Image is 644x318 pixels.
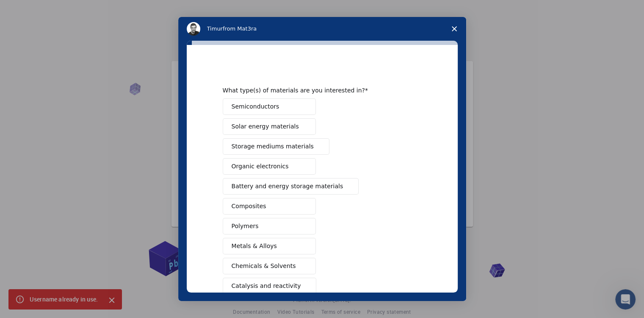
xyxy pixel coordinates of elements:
[232,242,277,251] span: Metals & Alloys
[232,142,314,151] span: Storage mediums materials
[207,25,223,32] span: Timur
[223,238,316,254] button: Metals & Alloys
[232,182,343,191] span: Battery and energy storage materials
[223,178,359,195] button: Battery and energy storage materials
[232,262,296,271] span: Chemicals & Solvents
[232,222,259,231] span: Polymers
[223,158,316,175] button: Organic electronics
[232,282,301,290] span: Catalysis and reactivity
[187,22,200,36] img: Profile image for Timur
[223,218,316,234] button: Polymers
[223,198,316,215] button: Composites
[223,86,409,94] div: What type(s) of materials are you interested in?
[223,98,316,115] button: Semiconductors
[232,102,279,111] span: Semiconductors
[232,122,299,131] span: Solar energy materials
[223,138,329,155] button: Storage mediums materials
[223,278,317,294] button: Catalysis and reactivity
[232,202,266,211] span: Composites
[223,25,257,32] span: from Mat3ra
[223,258,316,274] button: Chemicals & Solvents
[223,118,316,135] button: Solar energy materials
[232,162,289,171] span: Organic electronics
[442,17,466,41] span: Close survey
